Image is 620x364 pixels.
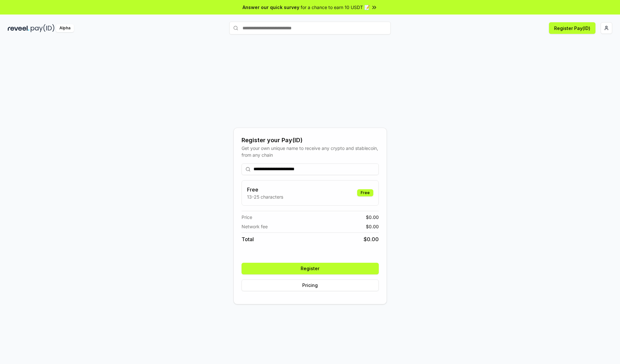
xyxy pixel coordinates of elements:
[549,22,595,34] button: Register Pay(ID)
[242,263,379,274] button: Register
[242,145,379,158] div: Get your own unique name to receive any crypto and stablecoin, from any chain
[301,4,370,11] span: for a chance to earn 10 USDT 📝
[56,24,74,32] div: Alpha
[247,186,283,193] h3: Free
[31,24,55,32] img: pay_id
[242,223,268,230] span: Network fee
[242,235,254,243] span: Total
[8,24,29,32] img: reveel_dark
[242,214,252,221] span: Price
[247,193,283,200] p: 13-25 characters
[242,280,379,291] button: Pricing
[243,4,299,11] span: Answer our quick survey
[364,235,379,243] span: $ 0.00
[366,223,379,230] span: $ 0.00
[357,189,373,196] div: Free
[366,214,379,221] span: $ 0.00
[242,136,379,145] div: Register your Pay(ID)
